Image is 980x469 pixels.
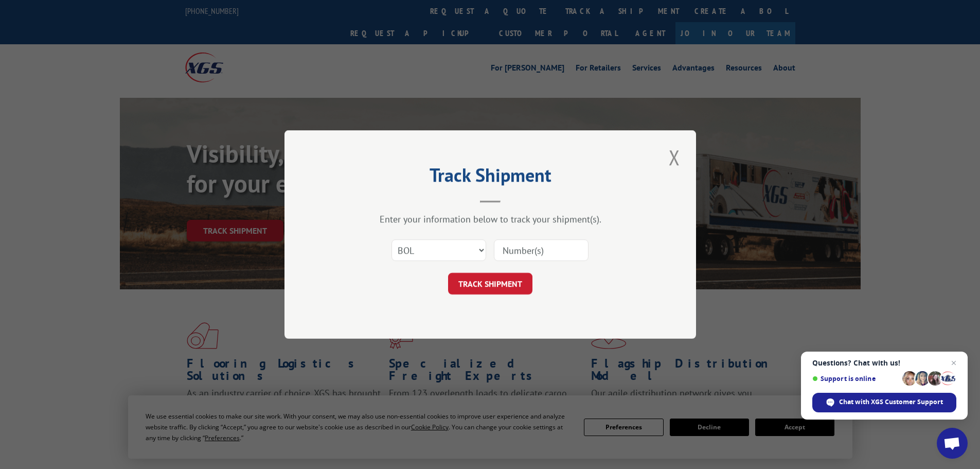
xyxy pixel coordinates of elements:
[812,359,956,367] span: Questions? Chat with us!
[494,239,589,261] input: Number(s)
[937,428,968,459] a: Open chat
[666,143,683,171] button: Close modal
[839,397,943,407] span: Chat with XGS Customer Support
[336,168,645,187] h2: Track Shipment
[336,213,645,225] div: Enter your information below to track your shipment(s).
[812,375,899,383] span: Support is online
[812,393,956,412] span: Chat with XGS Customer Support
[448,273,532,294] button: TRACK SHIPMENT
